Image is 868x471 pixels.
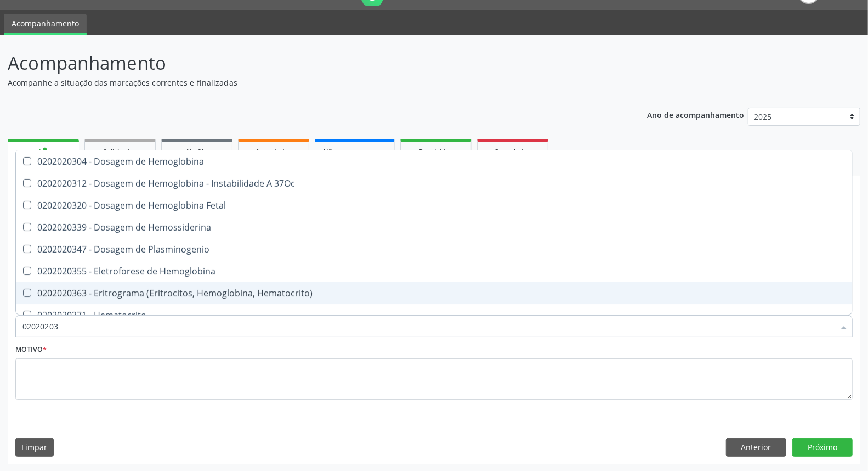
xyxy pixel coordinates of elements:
span: Solicitados [103,147,137,156]
p: Acompanhamento [8,49,605,77]
label: Motivo [15,341,47,358]
span: Não compareceram [323,147,387,156]
span: Na fila [186,147,207,156]
div: 0202020320 - Dosagem de Hemoglobina Fetal [22,201,846,210]
div: 0202020312 - Dosagem de Hemoglobina - Instabilidade A 37Oc [22,179,846,188]
div: 0202020355 - Eletroforese de Hemoglobina [22,267,846,276]
div: 0202020363 - Eritrograma (Eritrocitos, Hemoglobina, Hematocrito) [22,289,846,298]
div: person_add [37,145,49,158]
span: Agendados [256,147,292,156]
div: 0202020304 - Dosagem de Hemoglobina [22,157,846,166]
p: Acompanhe a situação das marcações correntes e finalizadas [8,77,605,88]
button: Anterior [726,438,786,457]
div: 0202020371 - Hematocrito [22,311,846,319]
div: 0202020339 - Dosagem de Hemossiderina [22,223,846,232]
p: Ano de acompanhamento [647,108,744,121]
input: Buscar por procedimentos [22,315,835,337]
button: Próximo [792,438,853,457]
a: Acompanhamento [4,14,87,35]
span: Resolvidos [419,147,453,156]
span: Cancelados [495,147,531,156]
div: 0202020347 - Dosagem de Plasminogenio [22,245,846,254]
